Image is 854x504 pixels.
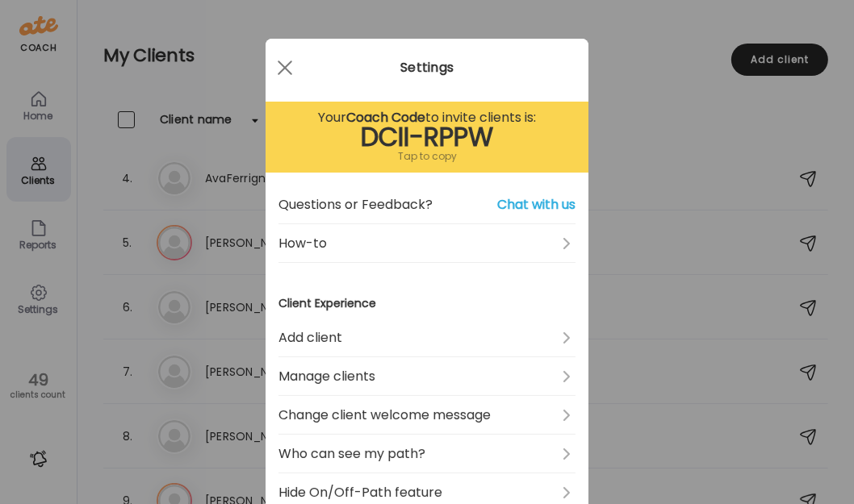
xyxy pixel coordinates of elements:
[278,435,576,473] a: Who can see my path?
[278,224,576,263] a: How-to
[278,319,576,357] a: Add client
[266,58,588,77] div: Settings
[278,357,576,396] a: Manage clients
[278,127,576,147] div: DCII-RPPW
[497,195,576,215] span: Chat with us
[278,185,576,224] a: Questions or Feedback?Chat with us
[278,295,576,312] h3: Client Experience
[346,108,425,127] b: Coach Code
[278,108,576,127] div: Your to invite clients is:
[278,147,576,166] div: Tap to copy
[278,396,576,435] a: Change client welcome message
